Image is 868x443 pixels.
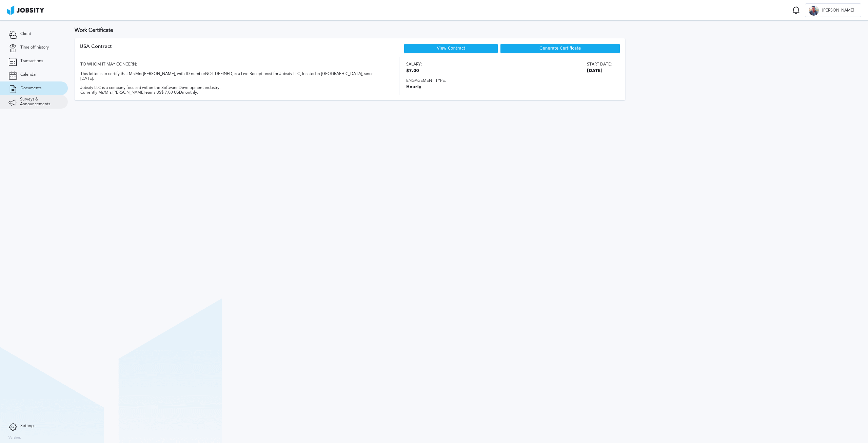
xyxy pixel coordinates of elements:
[587,62,612,67] span: Start date:
[8,436,21,440] label: Version:
[75,27,861,33] h3: Work Certificate
[80,57,387,95] div: TO WHOM IT MAY CONCERN: This letter is to certify that Mr/Mrs [PERSON_NAME], with ID number NOT D...
[20,86,41,91] span: Documents
[437,46,465,51] a: View Contract
[539,46,581,51] span: Generate Certificate
[406,69,422,73] span: $7.00
[406,62,422,67] span: Salary:
[819,8,857,13] span: [PERSON_NAME]
[587,69,612,73] span: [DATE]
[809,5,819,16] div: K
[20,32,31,36] span: Client
[20,97,59,107] span: Surveys & Announcements
[80,43,112,57] div: USA Contract
[7,5,44,15] img: ab4bad089aa723f57921c736e9817d99.png
[805,3,861,17] button: K[PERSON_NAME]
[406,78,612,83] span: Engagement type:
[20,45,49,50] span: Time off history
[20,424,35,428] span: Settings
[406,85,612,90] span: Hourly
[20,59,43,63] span: Transactions
[20,72,37,77] span: Calendar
